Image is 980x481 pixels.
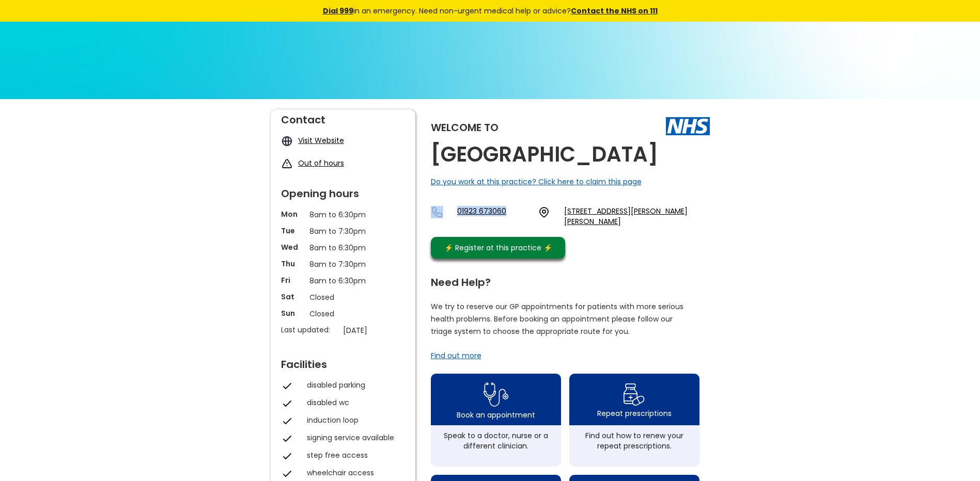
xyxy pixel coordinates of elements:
[281,325,338,335] p: Last updated:
[666,117,710,135] img: The NHS logo
[431,374,561,467] a: book appointment icon Book an appointmentSpeak to a doctor, nurse or a different clinician.
[307,432,400,443] div: signing service available
[309,209,377,220] p: 8am to 6:30pm
[281,109,405,125] div: Contact
[281,183,405,199] div: Opening hours
[307,397,400,408] div: disabled wc
[571,6,658,16] a: Contact the NHS on 111
[281,259,304,269] p: Thu
[431,237,565,259] a: ⚡️ Register at this practice ⚡️
[538,206,550,218] img: practice location icon
[569,374,699,467] a: repeat prescription iconRepeat prescriptionsFind out how to renew your repeat prescriptions.
[281,135,293,147] img: globe icon
[281,209,304,219] p: Mon
[281,354,405,370] div: Facilities
[343,325,410,336] p: [DATE]
[298,135,344,146] a: Visit Website
[309,242,377,253] p: 8am to 6:30pm
[431,350,481,361] a: Find out more
[281,275,304,285] p: Fri
[307,450,400,460] div: step free access
[281,308,304,318] p: Sun
[309,275,377,286] p: 8am to 6:30pm
[564,206,709,227] a: [STREET_ADDRESS][PERSON_NAME][PERSON_NAME]
[309,292,377,303] p: Closed
[457,206,530,227] a: 01923 673060
[309,308,377,319] p: Closed
[307,468,400,478] div: wheelchair access
[436,430,556,451] div: Speak to a doctor, nurse or a different clinician.
[431,177,642,187] a: Do you work at this practice? Click here to claim this page
[431,143,658,166] h2: [GEOGRAPHIC_DATA]
[623,381,645,408] img: repeat prescription icon
[439,242,558,253] div: ⚡️ Register at this practice ⚡️
[323,6,353,16] a: Dial 999
[597,408,672,419] div: Repeat prescriptions
[281,242,304,252] p: Wed
[307,415,400,425] div: induction loop
[484,379,508,410] img: book appointment icon
[431,272,699,287] div: Need Help?
[574,430,694,451] div: Find out how to renew your repeat prescriptions.
[457,410,535,420] div: Book an appointment
[431,122,499,133] div: Welcome to
[309,226,377,237] p: 8am to 7:30pm
[281,158,293,170] img: exclamation icon
[281,226,304,236] p: Tue
[253,5,728,17] div: in an emergency. Need non-urgent medical help or advice?
[431,206,443,218] img: telephone icon
[431,300,684,338] p: We try to reserve our GP appointments for patients with more serious health problems. Before book...
[307,380,400,390] div: disabled parking
[281,292,304,302] p: Sat
[309,259,377,270] p: 8am to 7:30pm
[298,158,344,168] a: Out of hours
